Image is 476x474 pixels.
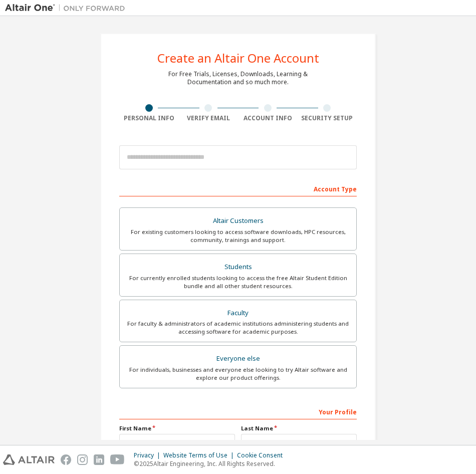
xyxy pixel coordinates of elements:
div: Website Terms of Use [163,451,237,459]
div: For Free Trials, Licenses, Downloads, Learning & Documentation and so much more. [168,70,308,86]
div: Verify Email [179,114,239,122]
div: Create an Altair One Account [157,52,319,64]
div: Privacy [134,451,163,459]
div: Faculty [126,306,350,320]
label: Last Name [241,424,357,432]
div: Your Profile [119,403,357,419]
img: instagram.svg [77,454,88,465]
div: Personal Info [119,114,179,122]
div: For existing customers looking to access software downloads, HPC resources, community, trainings ... [126,228,350,244]
div: Cookie Consent [237,451,289,459]
img: altair_logo.svg [3,454,55,465]
div: Security Setup [298,114,357,122]
div: For faculty & administrators of academic institutions administering students and accessing softwa... [126,320,350,336]
div: Altair Customers [126,214,350,228]
img: Altair One [5,3,130,13]
div: Account Type [119,180,357,196]
div: Account Info [238,114,298,122]
div: For currently enrolled students looking to access the free Altair Student Edition bundle and all ... [126,274,350,290]
p: © 2025 Altair Engineering, Inc. All Rights Reserved. [134,459,289,468]
div: Everyone else [126,352,350,366]
label: First Name [119,424,235,432]
img: youtube.svg [110,454,125,465]
img: linkedin.svg [94,454,104,465]
div: Students [126,260,350,274]
div: For individuals, businesses and everyone else looking to try Altair software and explore our prod... [126,366,350,382]
img: facebook.svg [61,454,71,465]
